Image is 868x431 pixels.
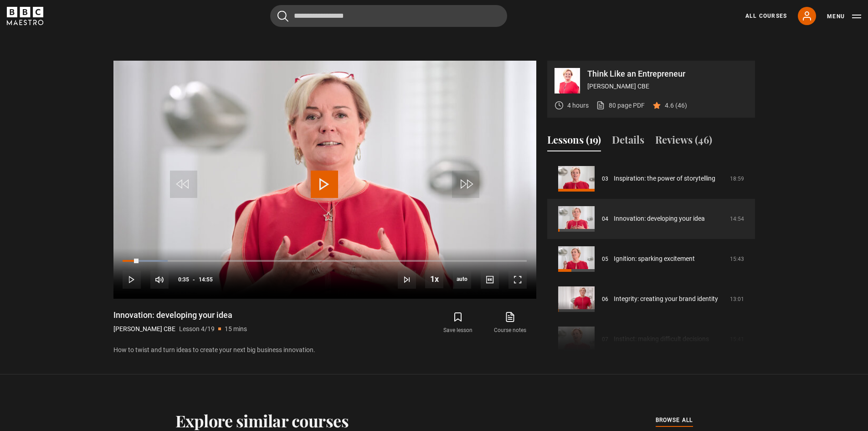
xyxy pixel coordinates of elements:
[453,270,471,289] span: auto
[614,174,715,183] a: Inspiration: the power of storytelling
[614,214,705,223] a: Innovation: developing your idea
[665,101,687,110] p: 4.6 (46)
[745,12,787,20] a: All Courses
[596,101,645,110] a: 80 page PDF
[656,415,693,425] span: browse all
[432,310,484,336] button: Save lesson
[270,5,507,27] input: Search
[587,82,748,91] p: [PERSON_NAME] CBE
[7,7,43,25] svg: BBC Maestro
[123,270,141,289] button: Play
[481,270,499,289] button: Captions
[398,270,416,289] button: Next Lesson
[547,132,601,151] button: Lessons (19)
[827,12,861,21] button: Toggle navigation
[179,324,215,334] p: Lesson 4/19
[199,271,213,288] span: 14:55
[484,310,536,336] a: Course notes
[277,10,288,22] button: Submit the search query
[567,101,589,110] p: 4 hours
[113,345,536,355] p: How to twist and turn ideas to create your next big business innovation.
[113,61,536,299] video-js: Video Player
[508,270,527,289] button: Fullscreen
[175,411,349,430] h2: Explore similar courses
[113,310,247,321] h1: Innovation: developing your idea
[614,294,718,304] a: Integrity: creating your brand identity
[225,324,247,334] p: 15 mins
[150,270,169,289] button: Mute
[587,70,748,78] p: Think Like an Entrepreneur
[178,271,189,288] span: 0:35
[655,132,712,151] button: Reviews (46)
[193,276,195,283] span: -
[614,254,695,264] a: Ignition: sparking excitement
[113,324,175,334] p: [PERSON_NAME] CBE
[612,132,644,151] button: Details
[425,270,443,288] button: Playback Rate
[656,415,693,426] a: browse all
[123,260,526,262] div: Progress Bar
[453,270,471,289] div: Current quality: 360p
